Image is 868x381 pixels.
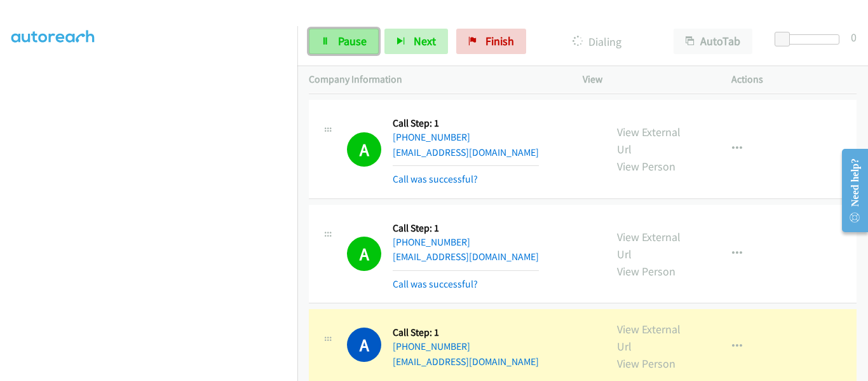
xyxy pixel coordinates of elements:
[617,159,675,174] a: View Person
[393,146,539,158] a: [EMAIL_ADDRESS][DOMAIN_NAME]
[393,222,539,235] h5: Call Step: 1
[309,29,379,54] a: Pause
[617,125,681,156] a: View External Url
[384,29,448,54] button: Next
[393,173,478,185] a: Call was successful?
[617,322,681,354] a: View External Url
[485,34,514,48] span: Finish
[617,230,681,261] a: View External Url
[831,140,868,241] iframe: Resource Center
[393,131,470,143] a: [PHONE_NUMBER]
[393,356,539,368] a: [EMAIL_ADDRESS][DOMAIN_NAME]
[731,72,857,87] p: Actions
[347,132,381,167] h1: A
[674,29,752,54] button: AutoTab
[338,34,367,48] span: Pause
[617,264,675,279] a: View Person
[393,117,539,130] h5: Call Step: 1
[414,34,436,48] span: Next
[393,340,470,352] a: [PHONE_NUMBER]
[347,328,381,362] h1: A
[393,278,478,290] a: Call was successful?
[617,356,675,371] a: View Person
[543,33,651,50] p: Dialing
[583,72,709,87] p: View
[347,237,381,271] h1: A
[456,29,526,54] a: Finish
[309,72,560,87] p: Company Information
[393,326,539,339] h5: Call Step: 1
[393,236,470,248] a: [PHONE_NUMBER]
[851,29,857,46] div: 0
[393,251,539,263] a: [EMAIL_ADDRESS][DOMAIN_NAME]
